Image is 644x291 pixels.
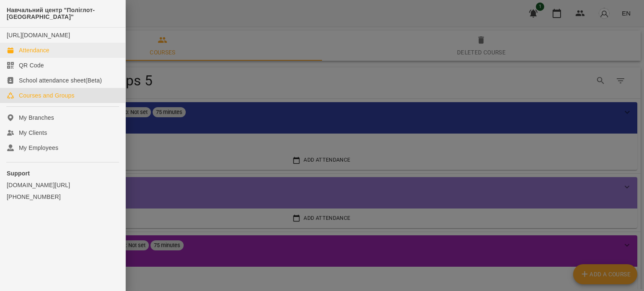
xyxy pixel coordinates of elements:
div: My Clients [19,129,47,137]
span: Навчальний центр "Поліглот-[GEOGRAPHIC_DATA]" [7,7,119,21]
a: [DOMAIN_NAME][URL] [7,181,119,189]
div: School attendance sheet(Beta) [19,76,102,85]
div: My Employees [19,144,58,152]
a: [PHONE_NUMBER] [7,193,119,201]
div: My Branches [19,113,54,122]
div: Courses and Groups [19,91,75,100]
p: Support [7,169,119,178]
div: QR Code [19,61,44,70]
div: Attendance [19,46,49,54]
a: [URL][DOMAIN_NAME] [7,32,70,39]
